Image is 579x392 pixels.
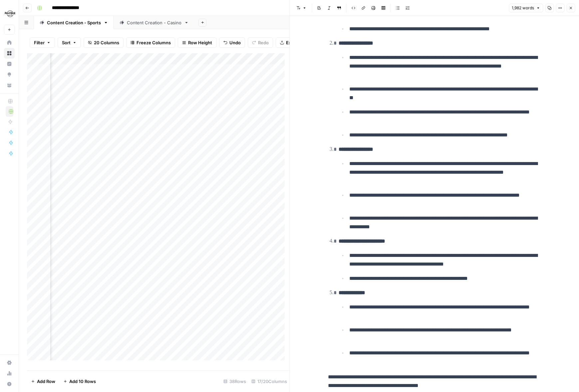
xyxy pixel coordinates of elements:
[188,39,212,46] span: Row Height
[258,39,269,46] span: Redo
[4,37,15,48] a: Home
[4,5,15,22] button: Workspace: Hard Rock Digital
[4,8,16,20] img: Hard Rock Digital Logo
[34,39,45,46] span: Filter
[4,80,15,91] a: Your Data
[27,376,59,387] button: Add Row
[47,19,101,26] div: Content Creation - Sports
[59,376,100,387] button: Add 10 Rows
[509,4,543,12] button: 1,982 words
[4,357,15,368] a: Settings
[62,39,71,46] span: Sort
[126,37,175,48] button: Freeze Columns
[219,37,245,48] button: Undo
[58,37,81,48] button: Sort
[4,379,15,389] button: Help + Support
[512,5,534,11] span: 1,982 words
[276,37,314,48] button: Export CSV
[114,16,194,29] a: Content Creation - Casino
[4,48,15,59] a: Browse
[249,376,290,387] div: 17/20 Columns
[127,19,181,26] div: Content Creation - Casino
[178,37,216,48] button: Row Height
[4,69,15,80] a: Opportunities
[34,16,114,29] a: Content Creation - Sports
[30,37,55,48] button: Filter
[84,37,124,48] button: 20 Columns
[4,368,15,379] a: Usage
[69,378,96,385] span: Add 10 Rows
[286,39,310,46] span: Export CSV
[248,37,273,48] button: Redo
[94,39,119,46] span: 20 Columns
[37,378,55,385] span: Add Row
[221,376,249,387] div: 38 Rows
[4,59,15,69] a: Insights
[229,39,241,46] span: Undo
[137,39,171,46] span: Freeze Columns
